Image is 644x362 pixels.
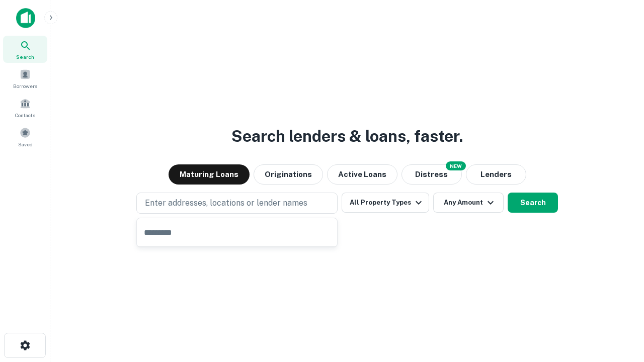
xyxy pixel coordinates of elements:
div: NEW [446,161,466,170]
button: Search distressed loans with lien and other non-mortgage details. [401,164,462,185]
span: Saved [18,140,33,148]
a: Contacts [3,94,47,121]
button: Search [508,193,558,213]
span: Borrowers [13,82,37,90]
a: Search [3,36,47,63]
button: Enter addresses, locations or lender names [136,193,338,214]
img: capitalize-icon.png [16,8,35,28]
a: Borrowers [3,65,47,92]
button: Active Loans [327,164,397,185]
h3: Search lenders & loans, faster. [231,124,463,148]
button: Originations [254,164,323,185]
p: Enter addresses, locations or lender names [145,197,307,209]
button: All Property Types [342,193,429,213]
button: Lenders [466,164,526,185]
iframe: Chat Widget [594,282,644,330]
span: Contacts [15,111,35,119]
a: Saved [3,123,47,150]
span: Search [16,53,34,61]
button: Any Amount [433,193,504,213]
button: Maturing Loans [169,164,250,185]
